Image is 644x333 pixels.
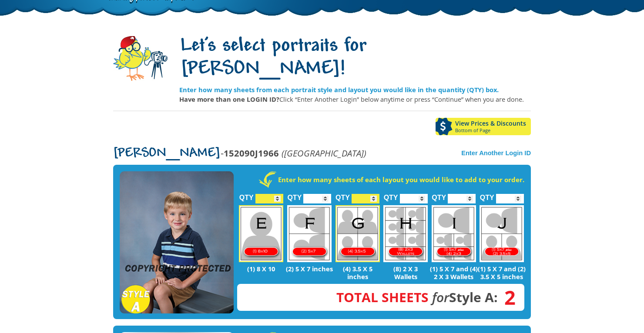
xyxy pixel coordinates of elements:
label: QTY [335,184,350,206]
p: (1) 8 X 10 [237,265,285,273]
strong: Have more than one LOGIN ID? [179,95,279,103]
p: Click “Enter Another Login” below anytime or press “Continue” when you are done. [179,94,531,104]
img: I [432,205,476,262]
img: F [287,205,332,262]
p: (2) 5 X 7 inches [285,265,334,273]
span: Bottom of Page [455,128,531,133]
label: QTY [239,184,254,206]
img: J [480,205,524,262]
label: QTY [432,184,446,206]
em: for [432,288,449,306]
strong: Style A: [336,288,498,306]
img: G [335,205,380,262]
strong: 152090J1966 [224,147,279,159]
span: [PERSON_NAME] [113,147,221,160]
p: (4) 3.5 X 5 inches [333,265,382,280]
p: - [113,148,366,158]
p: (1) 5 X 7 and (2) 3.5 X 5 inches [478,265,526,280]
p: (1) 5 X 7 and (4) 2 X 3 Wallets [429,265,478,280]
em: ([GEOGRAPHIC_DATA]) [282,147,366,159]
label: QTY [384,184,398,206]
strong: Enter how many sheets from each portrait style and layout you would like in the quantity (QTY) box. [179,85,499,94]
span: 2 [498,293,516,302]
a: Enter Another Login ID [461,150,531,157]
span: Total Sheets [336,288,429,306]
p: (8) 2 X 3 Wallets [382,265,430,280]
img: STYLE A [120,171,234,314]
img: camera-mascot [113,36,168,81]
label: QTY [480,184,494,206]
a: View Prices & DiscountsBottom of Page [436,118,531,135]
img: E [239,205,283,262]
strong: Enter how many sheets of each layout you would like to add to your order. [278,175,524,184]
h1: Let's select portraits for [PERSON_NAME]! [179,35,531,81]
label: QTY [287,184,302,206]
img: H [383,205,428,262]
